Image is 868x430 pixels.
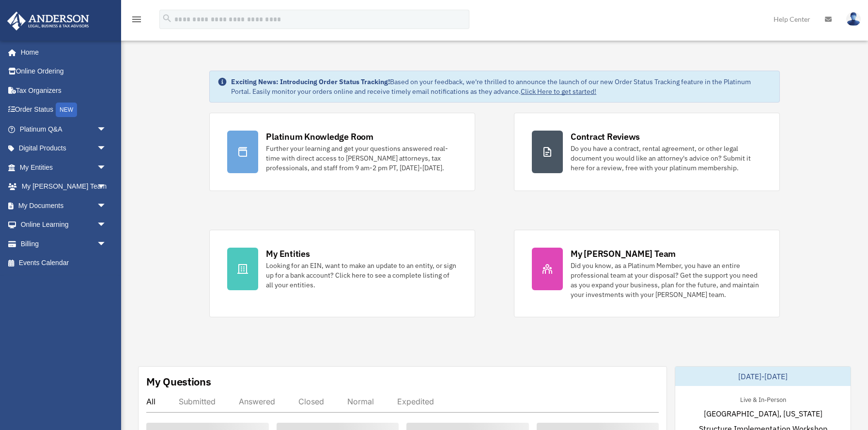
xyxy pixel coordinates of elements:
a: Tax Organizers [7,81,121,100]
a: My [PERSON_NAME] Teamarrow_drop_down [7,177,121,196]
a: My Entities Looking for an EIN, want to make an update to an entity, or sign up for a bank accoun... [209,230,475,317]
div: Looking for an EIN, want to make an update to an entity, or sign up for a bank account? Click her... [266,261,457,290]
div: Further your learning and get your questions answered real-time with direct access to [PERSON_NAM... [266,144,457,173]
strong: Exciting News: Introducing Order Status Tracking! [231,77,390,86]
a: My Entitiesarrow_drop_down [7,158,121,177]
a: Events Calendar [7,253,121,273]
div: Expedited [397,397,434,406]
a: Platinum Q&Aarrow_drop_down [7,119,121,139]
div: Platinum Knowledge Room [266,131,373,143]
span: arrow_drop_down [97,234,116,254]
a: Contract Reviews Do you have a contract, rental agreement, or other legal document you would like... [514,113,780,191]
a: Digital Productsarrow_drop_down [7,139,121,158]
div: Live & In-Person [732,394,794,404]
span: arrow_drop_down [97,215,116,235]
a: Home [7,43,116,62]
a: Billingarrow_drop_down [7,234,121,253]
i: menu [131,14,142,25]
div: Contract Reviews [571,131,640,143]
div: Answered [239,397,275,406]
div: [DATE]-[DATE] [675,367,851,386]
img: Anderson Advisors Platinum Portal [4,12,92,30]
div: My Entities [266,248,310,260]
span: arrow_drop_down [97,119,116,139]
div: Based on your feedback, we're thrilled to announce the launch of our new Order Status Tracking fe... [231,77,772,96]
span: arrow_drop_down [97,177,116,197]
a: My [PERSON_NAME] Team Did you know, as a Platinum Member, you have an entire professional team at... [514,230,780,317]
div: Normal [347,397,374,406]
div: Did you know, as a Platinum Member, you have an entire professional team at your disposal? Get th... [571,261,762,299]
div: All [146,397,155,406]
div: Closed [298,397,324,406]
img: User Pic [846,12,861,26]
a: Click Here to get started! [521,87,596,96]
div: Submitted [179,397,216,406]
span: [GEOGRAPHIC_DATA], [US_STATE] [704,408,822,419]
div: Do you have a contract, rental agreement, or other legal document you would like an attorney's ad... [571,144,762,173]
a: Online Learningarrow_drop_down [7,215,121,235]
i: search [162,13,172,24]
div: My [PERSON_NAME] Team [571,248,676,260]
div: My Questions [146,374,211,389]
a: My Documentsarrow_drop_down [7,196,121,215]
a: Order StatusNEW [7,100,121,120]
a: Platinum Knowledge Room Further your learning and get your questions answered real-time with dire... [209,113,475,191]
a: Online Ordering [7,62,121,81]
span: arrow_drop_down [97,139,116,159]
span: arrow_drop_down [97,158,116,178]
div: NEW [56,103,77,117]
span: arrow_drop_down [97,196,116,216]
a: menu [131,17,142,25]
